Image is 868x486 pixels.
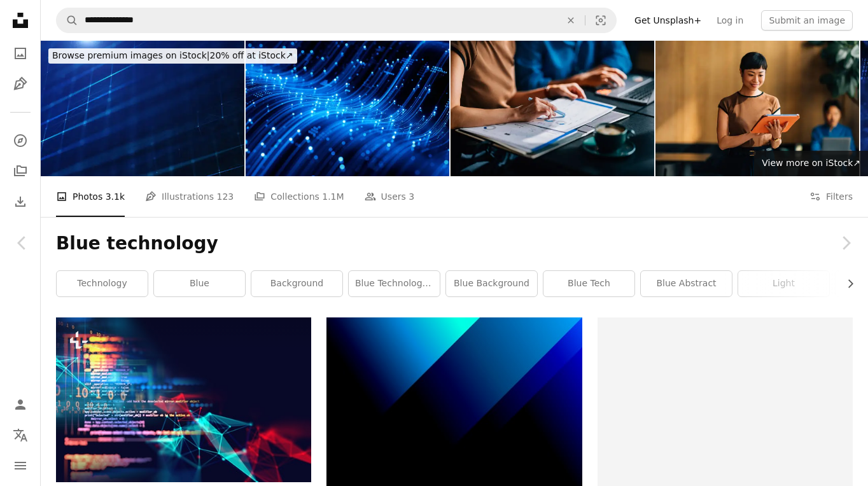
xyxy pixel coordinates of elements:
span: Browse premium images on iStock | [52,50,209,60]
a: Photos [8,41,33,66]
a: Log in [709,10,751,31]
a: Next [823,182,868,304]
a: background [251,271,342,296]
a: Users 3 [365,176,415,217]
img: 4K Digital Cyberspace with Particles and Digital Data Network Connections. High Speed Connection ... [41,41,244,176]
a: blue background [446,271,537,296]
a: Programming code abstract technology background of software developer and Computer script [56,394,311,405]
button: Filters [809,176,853,217]
span: 1.1M [322,190,344,204]
a: blue [154,271,245,296]
a: Log in / Sign up [8,392,33,417]
button: Menu [8,453,33,478]
a: blue tech [543,271,634,296]
img: Waves of digital information concept - Data flow background. 3d illustration [246,41,449,176]
a: technology [57,271,148,296]
a: blue technology background [349,271,440,296]
h1: Blue technology [56,232,853,255]
a: light [738,271,829,296]
a: Get Unsplash+ [627,10,709,31]
a: View more on iStock↗ [754,151,868,176]
img: Programming code abstract technology background of software developer and Computer script [56,317,311,482]
a: Explore [8,128,33,153]
span: View more on iStock ↗ [762,158,860,168]
span: 123 [217,190,234,204]
a: Illustrations [8,71,33,97]
span: 3 [409,190,414,204]
a: Collections [8,158,33,184]
form: Find visuals sitewide [56,8,617,33]
img: Asian Businesswoman Using Digital Tablet in Modern Office Space [655,41,859,176]
a: blue and black digital wallpaper [326,396,582,408]
a: blue abstract [641,271,732,296]
button: Visual search [585,8,616,32]
a: Collections 1.1M [254,176,344,217]
button: Clear [557,8,585,32]
button: Search Unsplash [57,8,78,32]
span: 20% off at iStock ↗ [52,50,293,60]
button: Submit an image [761,10,853,31]
a: Illustrations 123 [145,176,234,217]
a: Browse premium images on iStock|20% off at iStock↗ [41,41,305,71]
img: Business Team Analyzing Financial Data in Modern Office [451,41,654,176]
button: Language [8,422,33,448]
